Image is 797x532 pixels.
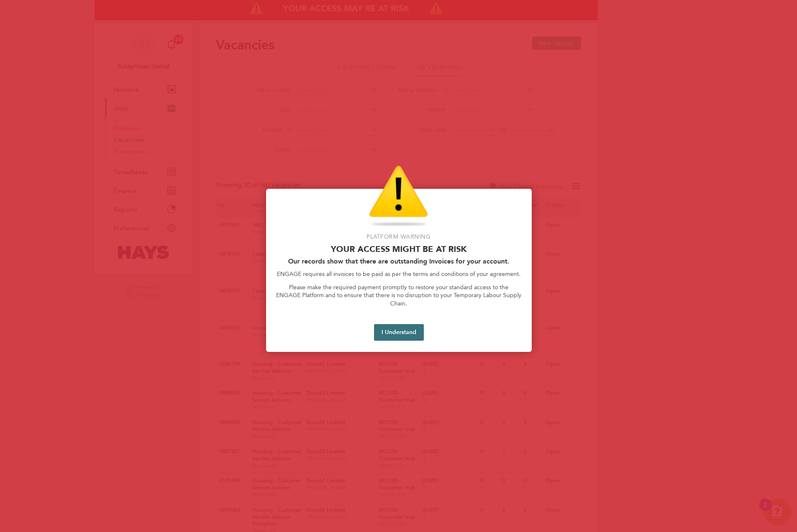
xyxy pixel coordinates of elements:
button: I Understand [374,324,424,341]
p: Platform Warning [276,233,522,241]
p: Your access might be at risk [276,244,522,254]
p: ENGAGE requires all invoices to be paid as per the terms and conditions of your agreement. [276,270,522,278]
img: Warning Icon [369,166,428,228]
p: Please make the required payment promptly to restore your standard access to the ENGAGE Platform ... [276,283,522,308]
h2: Our records show that there are outstanding Invoices for your account. [276,257,522,265]
div: Access At Risk [266,189,532,352]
